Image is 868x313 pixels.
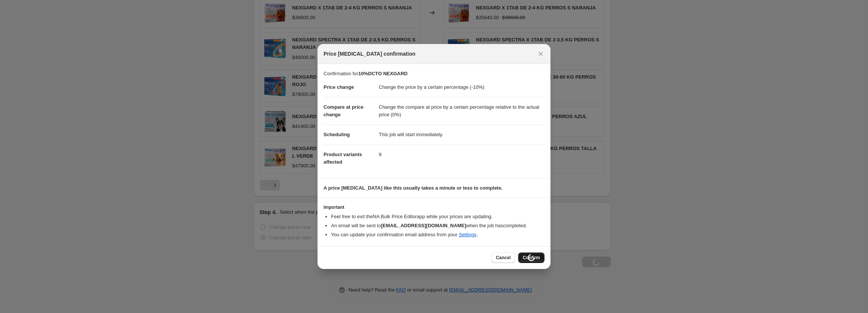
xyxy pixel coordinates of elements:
[324,204,544,210] h3: Important
[331,213,544,220] li: Feel free to exit the NA Bulk Price Editor app while your prices are updating.
[358,71,407,76] b: 10%DCTO NEXGARD
[379,144,544,164] dd: 9
[379,77,544,97] dd: Change the price by a certain percentage (-10%)
[324,84,354,90] span: Price change
[379,97,544,125] dd: Change the compare at price by a certain percentage relative to the actual price (0%)
[459,232,476,237] a: Settings
[496,255,511,261] span: Cancel
[379,125,544,144] dd: This job will start immediately.
[491,252,515,263] button: Cancel
[331,231,544,239] li: You can update your confirmation email address from your .
[324,104,363,117] span: Compare at price change
[324,152,362,165] span: Product variants affected
[535,49,546,59] button: Close
[324,185,503,191] b: A price [MEDICAL_DATA] like this usually takes a minute or less to complete.
[331,222,544,229] li: An email will be sent to when the job has completed .
[324,50,416,58] span: Price [MEDICAL_DATA] confirmation
[381,223,466,228] b: [EMAIL_ADDRESS][DOMAIN_NAME]
[324,70,544,77] p: Confirmation for
[324,132,350,137] span: Scheduling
